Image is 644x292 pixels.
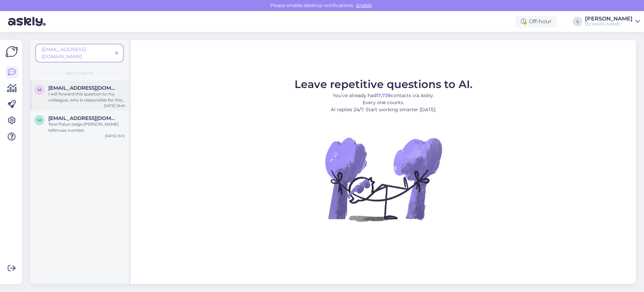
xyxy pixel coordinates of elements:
span: Search results [65,70,94,76]
span: myojin199@gmail.com [48,85,118,91]
span: Enable [354,2,374,8]
b: 17,739 [376,92,391,98]
div: I will forward this question to my colleague, who is responsible for this. The reply will be here... [48,91,125,103]
span: m [38,87,41,92]
a: [PERSON_NAME][DOMAIN_NAME] [585,16,640,27]
p: You’ve already had contacts via Askly. Every one counts. AI replies 24/7. Start working smarter [... [294,92,473,113]
img: Askly Logo [5,45,18,58]
div: [DATE] 18:46 [104,103,125,108]
span: Leave repetitive questions to AI. [294,78,473,91]
div: [PERSON_NAME] [585,16,633,22]
div: L [573,17,582,26]
div: Tere! Palun öelge [PERSON_NAME] tellimuse number. [48,121,125,133]
span: m [38,118,41,123]
span: [EMAIL_ADDRESS][DOMAIN_NAME] [42,46,86,59]
div: [DOMAIN_NAME] [585,22,633,27]
div: [DATE] 16:13 [105,133,125,138]
span: myojin199@gmail.com [48,115,118,121]
div: Off-hour [516,15,557,28]
img: No Chat active [323,119,444,240]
